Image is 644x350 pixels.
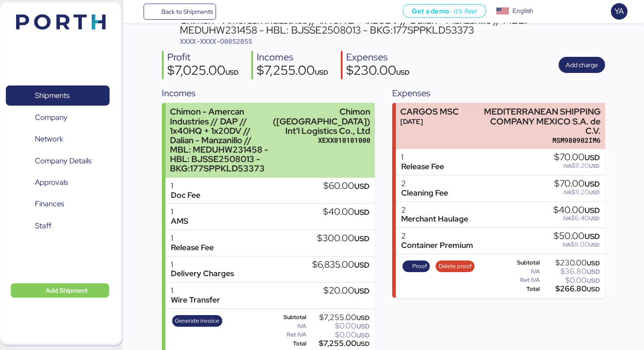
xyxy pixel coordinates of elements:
[585,179,600,189] span: USD
[401,231,473,241] div: 2
[308,314,369,321] div: $7,255.00
[35,197,64,210] span: Finances
[356,340,369,348] span: USD
[144,4,216,20] a: Back to Shipments
[563,189,572,196] span: IVA
[323,181,369,191] div: $60.00
[553,205,600,215] div: $40.00
[171,181,200,191] div: 1
[542,268,600,275] div: $36.80
[171,217,188,226] div: AMS
[392,86,605,100] div: Expenses
[35,219,51,232] span: Staff
[436,260,475,272] button: Delete proof
[323,286,369,296] div: $20.00
[554,153,600,162] div: $70.00
[35,89,69,102] span: Shipments
[400,117,459,126] div: [DATE]
[402,260,430,272] button: Proof
[400,107,459,116] div: CARGOS MSC
[503,260,540,266] div: Subtotal
[308,340,369,347] div: $7,255.00
[6,150,110,171] a: Company Details
[503,277,540,283] div: Ret IVA
[128,4,144,19] button: Menu
[585,231,600,241] span: USD
[171,234,214,243] div: 1
[346,51,410,64] div: Expenses
[439,261,472,271] span: Delete proof
[566,60,598,70] span: Add charge
[559,57,605,73] button: Add charge
[480,107,601,135] div: MEDITERRANEAN SHIPPING COMPANY MEXICO S.A. de C.V.
[161,6,213,17] span: Back to Shipments
[401,179,448,188] div: 2
[273,136,370,145] div: XEXX010101000
[542,286,600,292] div: $266.80
[162,86,374,100] div: Incomes
[273,341,306,347] div: Total
[171,243,214,252] div: Release Fee
[614,5,624,17] span: YA
[503,286,540,292] div: Total
[356,322,369,330] span: USD
[273,107,370,135] div: Chimon ([GEOGRAPHIC_DATA]) Int'l Logistics Co., Ltd
[563,241,571,248] span: IVA
[554,189,600,196] div: $11.20
[35,111,68,124] span: Company
[175,316,219,326] span: Generate invoice
[171,269,234,278] div: Delivery Charges
[170,107,269,173] div: Chimon - Amercan Industries // DAP // 1x40HQ + 1x20DV // Dalian - Manzanillo // MBL: MEDUHW231458...
[171,207,188,217] div: 1
[6,216,110,236] a: Staff
[171,260,234,269] div: 1
[401,188,448,198] div: Cleaning Fee
[354,207,369,217] span: USD
[171,295,220,305] div: Wire Transfer
[503,269,540,275] div: IVA
[587,277,600,285] span: USD
[542,277,600,284] div: $0.00
[585,153,600,162] span: USD
[180,15,605,35] div: Chimon - Amercan Industries // 1x40HQ + 1x20DV // Dalian - Manzanillo // MBL: MEDUHW231458 - HBL:...
[46,285,88,296] span: Add Shipment
[587,268,600,276] span: USD
[589,162,600,170] span: USD
[167,51,239,64] div: Profit
[554,241,600,248] div: $8.00
[308,332,369,338] div: $0.00
[401,205,468,215] div: 2
[587,285,600,293] span: USD
[171,286,220,295] div: 1
[356,331,369,339] span: USD
[257,64,328,79] div: $7,255.00
[35,154,91,167] span: Company Details
[308,323,369,329] div: $0.00
[273,332,306,338] div: Ret IVA
[480,136,601,145] div: MSM980902IM6
[585,205,600,215] span: USD
[273,323,306,329] div: IVA
[542,260,600,266] div: $230.00
[401,162,444,171] div: Release Fee
[563,162,572,170] span: IVA
[225,68,239,77] span: USD
[6,172,110,193] a: Approvals
[6,194,110,214] a: Finances
[273,314,306,320] div: Subtotal
[6,85,110,106] a: Shipments
[354,234,369,243] span: USD
[312,260,369,270] div: $6,835.00
[171,191,200,200] div: Doc Fee
[554,162,600,169] div: $11.20
[589,241,600,248] span: USD
[412,261,427,271] span: Proof
[346,64,410,79] div: $230.00
[11,283,109,298] button: Add Shipment
[354,181,369,191] span: USD
[554,231,600,241] div: $50.00
[35,176,68,189] span: Approvals
[513,6,533,16] div: English
[587,259,600,267] span: USD
[589,215,600,222] span: USD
